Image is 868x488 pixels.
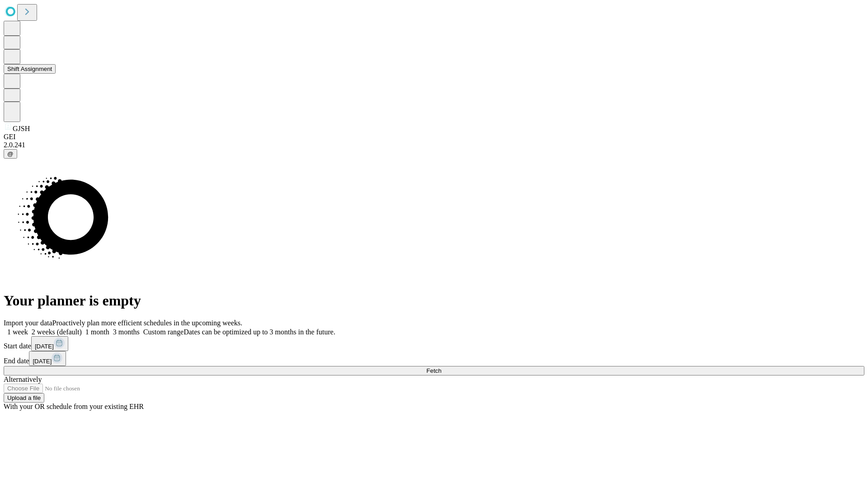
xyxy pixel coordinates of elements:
[33,358,52,365] span: [DATE]
[4,393,44,403] button: Upload a file
[85,328,109,336] span: 1 month
[184,328,335,336] span: Dates can be optimized up to 3 months in the future.
[13,125,30,132] span: GJSH
[4,319,52,327] span: Import your data
[4,351,864,366] div: End date
[7,150,14,157] span: @
[35,343,54,350] span: [DATE]
[31,336,68,351] button: [DATE]
[4,375,42,383] span: Alternatively
[52,319,242,327] span: Proactively plan more efficient schedules in the upcoming weeks.
[4,403,144,410] span: With your OR schedule from your existing EHR
[7,328,28,336] span: 1 week
[4,149,17,159] button: @
[4,366,864,375] button: Fetch
[29,351,66,366] button: [DATE]
[4,64,56,74] button: Shift Assignment
[426,367,441,374] span: Fetch
[4,292,864,309] h1: Your planner is empty
[4,141,864,149] div: 2.0.241
[113,328,140,336] span: 3 months
[143,328,184,336] span: Custom range
[4,133,864,141] div: GEI
[32,328,82,336] span: 2 weeks (default)
[4,336,864,351] div: Start date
